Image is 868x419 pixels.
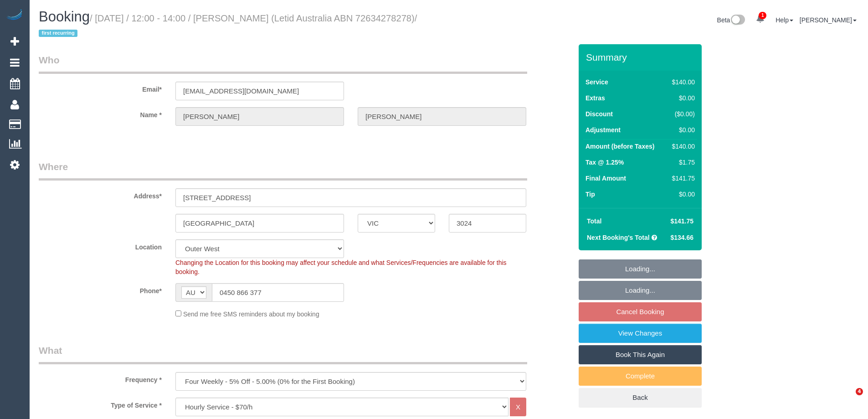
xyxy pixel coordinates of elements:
[32,283,169,295] label: Phone*
[579,345,702,364] a: Book This Again
[587,217,601,225] strong: Total
[670,217,693,225] span: $141.75
[668,93,695,103] div: $0.00
[32,107,169,119] label: Name *
[586,142,654,151] label: Amount (before Taxes)
[668,158,695,167] div: $1.75
[175,82,344,100] input: Email*
[717,16,745,24] a: Beta
[670,234,693,241] span: $134.66
[587,234,650,241] strong: Next Booking's Total
[579,324,702,343] a: View Changes
[5,9,24,22] img: Automaid Logo
[759,12,766,19] span: 1
[39,30,77,37] span: first recurring
[175,214,344,233] input: Suburb*
[32,188,169,201] label: Address*
[856,388,863,395] span: 4
[800,16,857,24] a: [PERSON_NAME]
[183,310,319,318] span: Send me free SMS reminders about my booking
[668,142,695,151] div: $140.00
[39,9,90,25] span: Booking
[586,78,608,87] label: Service
[32,82,169,94] label: Email*
[32,372,169,384] label: Frequency *
[751,9,769,29] a: 1
[175,107,344,126] input: First Name*
[175,259,507,275] span: Changing the Location for this booking may affect your schedule and what Services/Frequencies are...
[586,109,613,119] label: Discount
[32,398,169,410] label: Type of Service *
[730,15,745,26] img: New interface
[668,190,695,199] div: $0.00
[39,160,527,181] legend: Where
[668,174,695,183] div: $141.75
[39,13,417,39] small: / [DATE] / 12:00 - 14:00 / [PERSON_NAME] (Letid Australia ABN 72634278278)
[586,174,626,183] label: Final Amount
[212,283,344,302] input: Phone*
[586,125,621,134] label: Adjustment
[32,239,169,252] label: Location
[449,214,526,233] input: Post Code*
[776,16,793,24] a: Help
[586,190,595,199] label: Tip
[668,78,695,87] div: $140.00
[358,107,526,126] input: Last Name*
[39,53,527,74] legend: Who
[586,158,624,167] label: Tax @ 1.25%
[586,93,605,103] label: Extras
[668,125,695,134] div: $0.00
[837,388,859,410] iframe: Intercom live chat
[668,109,695,119] div: ($0.00)
[586,52,697,62] h3: Summary
[39,344,527,364] legend: What
[579,388,702,407] a: Back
